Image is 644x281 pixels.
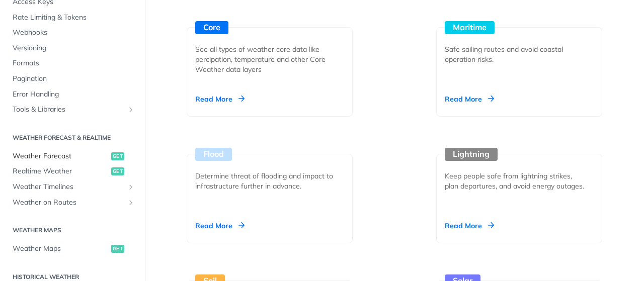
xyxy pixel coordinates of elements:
div: Determine threat of flooding and impact to infrastructure further in advance. [195,171,336,191]
span: Weather on Routes [13,198,124,208]
div: Core [195,21,228,34]
span: get [111,167,124,175]
button: Show subpages for Weather Timelines [127,183,135,191]
div: Read More [445,221,494,231]
div: See all types of weather core data like percipation, temperature and other Core Weather data layers [195,44,336,74]
span: Weather Maps [13,244,109,254]
span: Weather Timelines [13,182,124,192]
a: Weather Mapsget [8,241,137,256]
span: Realtime Weather [13,166,109,176]
span: Tools & Libraries [13,105,124,115]
span: Error Handling [13,89,135,100]
span: Rate Limiting & Tokens [13,13,135,23]
button: Show subpages for Tools & Libraries [127,106,135,114]
a: Versioning [8,41,137,56]
a: Pagination [8,71,137,86]
h2: Weather Maps [8,226,137,235]
span: Webhooks [13,28,135,38]
span: Pagination [13,74,135,84]
div: Read More [195,221,245,231]
a: Rate Limiting & Tokens [8,10,137,25]
a: Error Handling [8,87,137,102]
div: Lightning [445,148,498,161]
a: Weather on RoutesShow subpages for Weather on Routes [8,195,137,210]
span: get [111,152,124,160]
div: Read More [195,94,245,104]
span: get [111,245,124,253]
a: Weather Forecastget [8,149,137,164]
a: Realtime Weatherget [8,164,137,179]
div: Safe sailing routes and avoid coastal operation risks. [445,44,586,64]
a: Weather TimelinesShow subpages for Weather Timelines [8,179,137,195]
a: Flood Determine threat of flooding and impact to infrastructure further in advance. Read More [183,117,357,243]
h2: Weather Forecast & realtime [8,133,137,142]
a: Lightning Keep people safe from lightning strikes, plan departures, and avoid energy outages. Rea... [432,117,606,243]
a: Formats [8,56,137,71]
div: Flood [195,148,232,161]
a: Webhooks [8,25,137,40]
a: Tools & LibrariesShow subpages for Tools & Libraries [8,102,137,117]
button: Show subpages for Weather on Routes [127,199,135,207]
div: Keep people safe from lightning strikes, plan departures, and avoid energy outages. [445,171,586,191]
div: Read More [445,94,494,104]
div: Maritime [445,21,495,34]
span: Formats [13,58,135,68]
span: Versioning [13,43,135,53]
span: Weather Forecast [13,151,109,161]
